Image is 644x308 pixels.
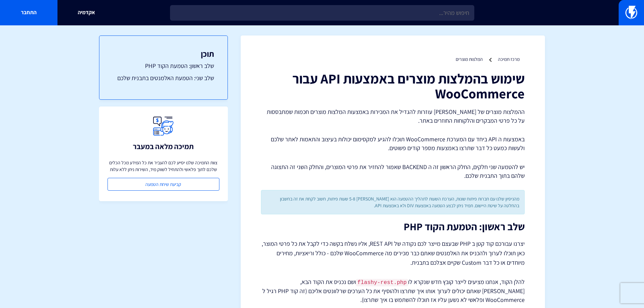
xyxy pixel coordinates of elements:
[261,71,525,101] h1: שימוש בהמלצות מוצרים באמצעות API עבור WooCommerce
[133,142,194,150] h3: תמיכה מלאה במעבר
[261,135,525,152] p: באמצעות ה API ביחד עם המערכת WooCommerce תוכלו להגיע למקסימום יכולות בעיצוב והתאמות לאתר שלכם ולע...
[498,56,520,62] a: מרכז תמיכה
[261,221,525,232] h2: שלב ראשון: הטמעת הקוד PHP
[113,74,214,82] a: שלב שני: הטמעת האלמנטים בתבנית שלכם
[356,279,408,286] code: flashy-rest.php
[261,278,525,304] p: להלן הקוד, אנחנו מציעים לייצר קובץ חדש שנקרא לו ושם נכניס את הקוד הבא, [PERSON_NAME] שאתם יכולים ...
[261,190,525,214] div: מהניסיון שלנו עם חברות פיתוח שונות, הערכת השעות לתהליך ההטמעה הוא [PERSON_NAME] 5-8 שעות פיתוח, ח...
[456,56,483,62] a: המלצות מוצרים
[113,62,214,70] a: שלב ראשון: הטמעת הקוד PHP
[261,239,525,267] p: יצרנו עבורכם קוד קטן ב PHP שבעצם מייצר לכם נקודה של REST API, אליו נשלח בקשה כדי לקבל את כל פרטי ...
[113,49,214,58] h3: תוכן
[108,178,219,191] a: קביעת שיחת הטמעה
[261,108,525,125] p: ההמלצות מוצרים של [PERSON_NAME] עוזרות להגדיל את המכירות באמצעות המלצות מוצרים חכמות שמתבססות על ...
[108,159,219,173] p: צוות התמיכה שלנו יסייע לכם להעביר את כל המידע מכל הכלים שלכם לתוך פלאשי ולהתחיל לשווק מיד, השירות...
[170,5,474,21] input: חיפוש מהיר...
[261,163,525,180] p: יש להטמעה שני חלקים, החלק הראשון זה ה BACKEND שאמור להחזיר את פרטי המוצרים, והחלק השני זה התצוגה ...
